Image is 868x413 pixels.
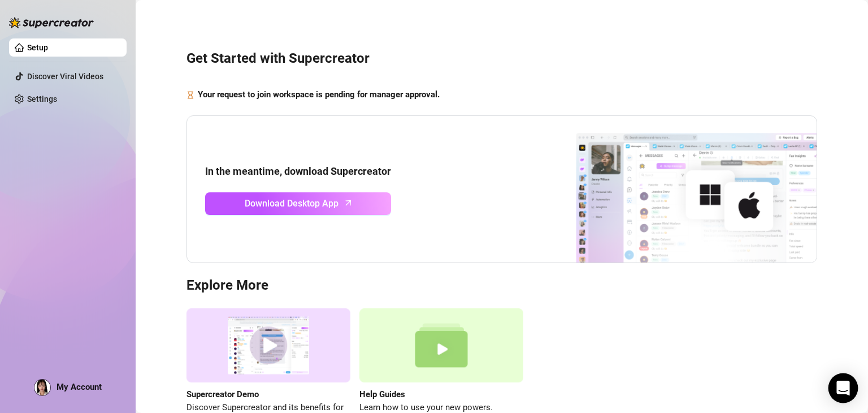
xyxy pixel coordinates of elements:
[57,382,102,392] span: My Account
[359,308,523,382] img: help guides
[205,165,391,177] strong: In the meantime, download Supercreator
[27,43,48,52] a: Setup
[27,72,103,81] a: Discover Viral Videos
[9,17,94,28] img: logo-BBDzfeDw.svg
[186,277,817,295] h3: Explore More
[828,373,858,403] div: Open Intercom Messenger
[534,116,817,263] img: download app
[186,308,350,382] img: supercreator demo
[205,192,391,215] a: Download Desktop Apparrow-up
[186,50,817,68] h3: Get Started with Supercreator
[34,380,50,395] img: ALV-UjVVZsyU6YVUJOpLkClDgyuv6wnW9zc-On-GctTUAcVcbeTykcV17bgsXb66hSRltRg_Vfuoe0wpSKQGOLewCAVP376fn...
[198,89,440,100] strong: Your request to join workspace is pending for manager approval.
[245,196,338,210] span: Download Desktop App
[27,94,57,104] a: Settings
[342,196,355,209] span: arrow-up
[186,88,194,102] span: hourglass
[359,389,405,399] strong: Help Guides
[186,389,259,399] strong: Supercreator Demo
